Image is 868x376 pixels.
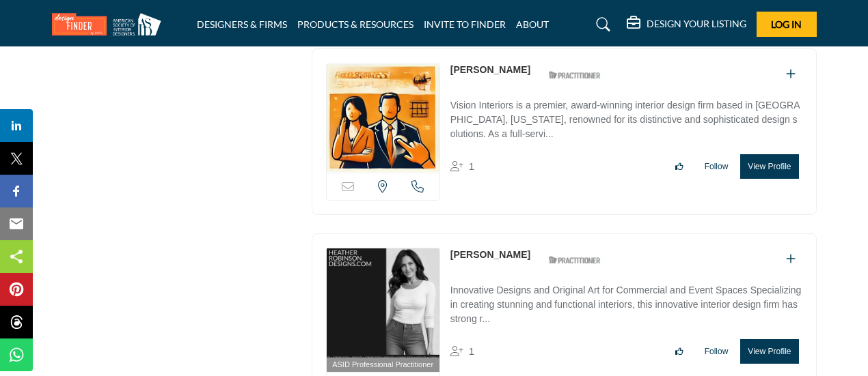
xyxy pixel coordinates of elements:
[450,248,530,262] p: Heather Robinson
[666,340,692,363] button: Like listing
[757,12,817,37] button: Log In
[627,16,746,33] div: DESIGN YOUR LISTING
[696,340,737,363] button: Follow
[450,249,530,260] a: [PERSON_NAME]
[647,18,746,30] h5: DESIGN YOUR LISTING
[450,63,530,77] p: Heather Bull
[52,13,168,35] img: Site Logo
[543,66,605,83] img: ASID Qualified Practitioners Badge Icon
[297,18,413,30] a: PRODUCTS & RESOURCES
[327,248,439,372] a: ASID Professional Practitioner
[197,18,287,30] a: DESIGNERS & FIRMS
[450,64,530,75] a: [PERSON_NAME]
[516,18,549,30] a: ABOUT
[666,155,692,178] button: Like listing
[786,253,796,265] a: Add To List
[450,275,802,329] a: Innovative Designs and Original Art for Commercial and Event Spaces Specializing in creating stun...
[786,68,796,80] a: Add To List
[543,251,605,268] img: ASID Qualified Practitioners Badge Icon
[740,339,798,364] button: View Profile
[450,98,802,144] p: Vision Interiors is a premier, award-winning interior design firm based in [GEOGRAPHIC_DATA], [US...
[424,18,506,30] a: INVITE TO FINDER
[583,14,619,35] a: Search
[696,155,737,178] button: Follow
[450,283,802,329] p: Innovative Designs and Original Art for Commercial and Event Spaces Specializing in creating stun...
[740,154,798,179] button: View Profile
[469,345,474,357] span: 1
[450,343,474,360] div: Followers
[469,160,474,172] span: 1
[771,18,802,30] span: Log In
[327,63,439,173] img: Heather Bull
[450,90,802,144] a: Vision Interiors is a premier, award-winning interior design firm based in [GEOGRAPHIC_DATA], [US...
[332,359,433,371] span: ASID Professional Practitioner
[327,248,439,358] img: Heather Robinson
[450,158,474,175] div: Followers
